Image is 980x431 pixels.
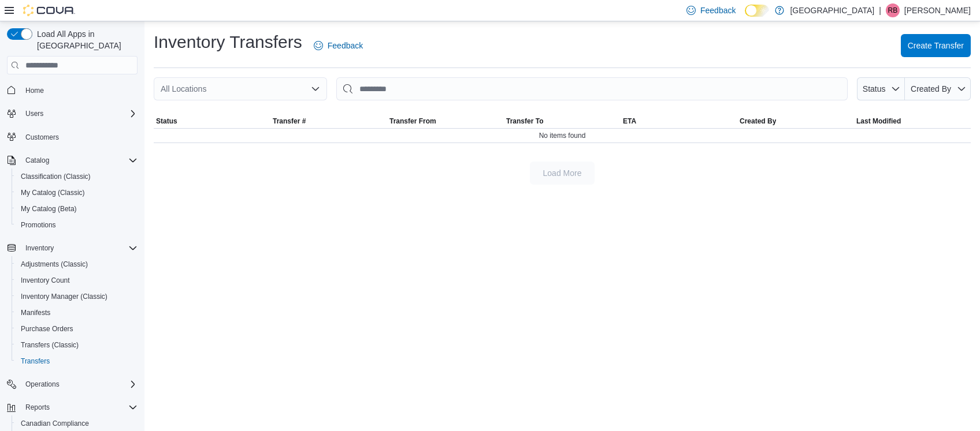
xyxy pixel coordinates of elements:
span: Classification (Classic) [21,172,91,181]
span: Operations [21,377,138,391]
button: Purchase Orders [12,321,142,337]
span: Status [156,117,177,126]
h1: Inventory Transfers [154,31,302,54]
button: Open list of options [311,84,320,93]
a: Inventory Manager (Classic) [16,290,112,303]
button: Inventory [21,241,58,255]
a: Manifests [16,306,55,320]
button: Status [857,77,905,100]
button: Reports [21,400,54,414]
span: No items found [539,131,586,140]
button: ETA [621,114,737,128]
img: Cova [23,5,75,16]
span: Load All Apps in [GEOGRAPHIC_DATA] [32,28,138,51]
span: Transfer # [273,117,306,126]
button: Adjustments (Classic) [12,256,142,272]
button: Operations [21,377,64,391]
span: Load More [543,167,582,179]
p: [PERSON_NAME] [904,3,971,17]
a: Adjustments (Classic) [16,257,92,271]
span: Last Modified [856,117,901,126]
button: Load More [530,162,595,185]
a: Transfers (Classic) [16,338,83,352]
span: Transfer From [389,117,436,126]
span: Feedback [328,40,363,51]
span: Adjustments (Classic) [21,260,88,269]
button: Transfers (Classic) [12,337,142,353]
span: Canadian Compliance [16,417,138,430]
span: Transfers (Classic) [16,338,138,352]
span: Promotions [16,218,138,232]
span: Inventory [21,241,138,255]
button: Transfer # [270,114,387,128]
button: Users [21,107,48,121]
span: Canadian Compliance [21,419,89,428]
span: Status [863,84,886,93]
span: Reports [21,400,138,414]
span: Operations [25,380,60,389]
span: Inventory Count [21,276,70,285]
button: Catalog [21,153,54,167]
span: Customers [21,130,138,144]
span: Inventory Count [16,273,138,287]
button: My Catalog (Beta) [12,201,142,217]
button: Transfers [12,353,142,369]
button: Home [2,81,142,98]
a: Transfers [16,354,54,368]
span: Users [25,109,43,118]
button: Inventory [2,240,142,256]
span: Users [21,107,138,121]
span: Manifests [21,308,50,317]
span: My Catalog (Beta) [21,204,77,213]
span: Transfer To [506,117,543,126]
button: Classification (Classic) [12,168,142,185]
a: My Catalog (Classic) [16,186,90,200]
span: Inventory Manager (Classic) [21,292,107,301]
span: Adjustments (Classic) [16,257,138,271]
button: Operations [2,376,142,392]
button: Transfer From [387,114,504,128]
button: Created By [737,114,854,128]
input: This is a search bar. After typing your query, hit enter to filter the results lower in the page. [336,77,848,100]
a: Inventory Count [16,273,75,287]
button: Manifests [12,305,142,321]
span: Transfers [21,357,50,366]
span: Home [25,86,44,95]
p: | [879,3,881,17]
span: Home [21,83,138,97]
span: My Catalog (Classic) [21,188,85,197]
span: Promotions [21,220,56,230]
span: Catalog [21,153,138,167]
p: [GEOGRAPHIC_DATA] [790,3,874,17]
button: Users [2,106,142,122]
button: Inventory Count [12,272,142,288]
span: Created By [911,84,951,93]
span: Feedback [700,5,736,16]
button: Promotions [12,217,142,233]
a: Customers [21,130,64,144]
button: Transfer To [504,114,621,128]
input: Dark Mode [745,5,769,17]
button: Last Modified [854,114,971,128]
span: Manifests [16,306,138,320]
span: ETA [623,117,636,126]
button: Status [154,114,270,128]
button: Created By [905,77,971,100]
a: Promotions [16,218,61,232]
button: Catalog [2,152,142,168]
button: Inventory Manager (Classic) [12,288,142,305]
a: Purchase Orders [16,322,78,336]
span: Catalog [25,156,49,165]
span: My Catalog (Classic) [16,186,138,200]
span: Transfers [16,354,138,368]
span: RB [888,3,898,17]
span: Purchase Orders [21,324,73,333]
a: Home [21,84,49,98]
span: Transfers (Classic) [21,340,79,350]
span: Create Transfer [908,40,964,51]
span: Purchase Orders [16,322,138,336]
span: Classification (Classic) [16,170,138,183]
div: Ruby Bressan [886,3,900,17]
span: My Catalog (Beta) [16,202,138,216]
